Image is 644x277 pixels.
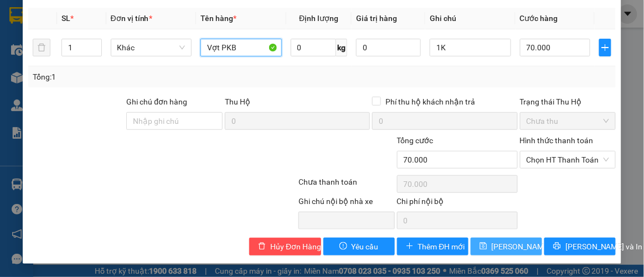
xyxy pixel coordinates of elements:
b: [PERSON_NAME] [67,26,187,44]
span: Yêu cầu [352,241,379,253]
div: Tổng: 1 [33,71,250,83]
button: printer[PERSON_NAME] và In [544,238,616,255]
span: Phí thu hộ khách nhận trả [381,96,480,108]
div: Chi phí nội bộ [397,195,518,212]
h2: UXTD714J [6,64,89,82]
button: save[PERSON_NAME] thay đổi [471,238,542,255]
span: Đơn vị tính [111,14,152,23]
span: Thêm ĐH mới [418,241,465,253]
span: Chọn HT Thanh Toán [527,151,610,168]
span: save [480,242,487,251]
label: Ghi chú đơn hàng [126,97,187,106]
input: Ghi Chú [430,39,511,56]
input: VD: Bàn, Ghế [200,39,282,56]
div: Ghi chú nội bộ nhà xe [298,195,395,212]
button: exclamation-circleYêu cầu [323,238,395,255]
span: plus [406,242,414,251]
button: delete [33,39,50,56]
span: Tên hàng [200,14,236,23]
input: Ghi chú đơn hàng [126,112,223,130]
span: Chưa thu [527,113,610,129]
span: Cước hàng [520,14,558,23]
span: Thu Hộ [225,97,250,106]
h2: VP Nhận: Văn phòng Đồng Hới [58,64,267,169]
span: [PERSON_NAME] và In [565,241,643,253]
span: Tổng cước [397,136,434,145]
span: delete [258,242,266,251]
span: Khác [117,39,186,56]
div: Chưa thanh toán [297,176,396,195]
span: Giá trị hàng [356,14,397,23]
div: Trạng thái Thu Hộ [520,96,616,108]
span: plus [600,43,611,52]
span: SL [61,14,70,23]
span: [PERSON_NAME] thay đổi [492,241,580,253]
span: Hủy Đơn Hàng [270,241,321,253]
span: Định lượng [299,14,338,23]
button: plus [599,39,611,56]
button: deleteHủy Đơn Hàng [249,238,321,255]
span: printer [553,242,561,251]
label: Hình thức thanh toán [520,136,594,145]
span: exclamation-circle [339,242,347,251]
span: kg [336,39,347,56]
th: Ghi chú [425,8,516,29]
button: plusThêm ĐH mới [397,238,468,255]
